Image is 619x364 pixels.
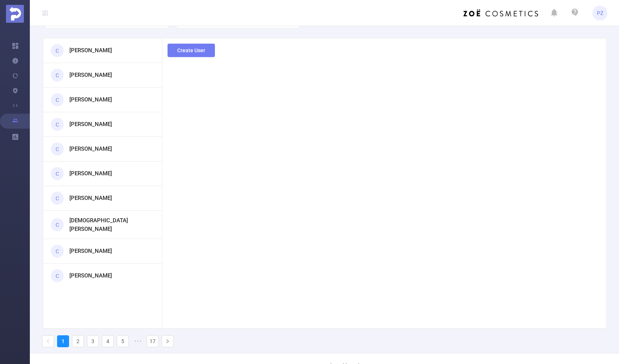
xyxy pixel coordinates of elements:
h3: [PERSON_NAME] [69,169,112,178]
span: C [56,269,59,283]
i: icon: right [165,339,170,343]
a: 3 [87,336,99,347]
li: 2 [72,335,84,347]
span: C [56,191,59,206]
h3: [PERSON_NAME] [69,95,112,104]
a: 5 [117,336,128,347]
span: C [56,142,59,157]
i: icon: left [46,339,50,343]
a: 4 [102,336,113,347]
li: 17 [147,335,159,347]
span: C [56,244,59,259]
h3: [PERSON_NAME] [69,71,112,79]
img: Protected Media [6,5,24,23]
li: 5 [117,335,129,347]
button: Create User [168,44,215,57]
li: Next 5 Pages [132,335,144,347]
h3: [PERSON_NAME] [69,145,112,153]
span: C [56,92,59,107]
h3: [PERSON_NAME] [69,46,112,55]
a: 1 [57,336,69,347]
h3: [PERSON_NAME] [69,194,112,203]
h3: [DEMOGRAPHIC_DATA][PERSON_NAME] [69,216,149,233]
li: 1 [57,335,69,347]
h3: [PERSON_NAME] [69,272,112,280]
li: Next Page [162,335,173,347]
a: 17 [147,336,158,347]
span: C [56,117,59,132]
span: C [56,68,59,83]
span: ••• [132,335,144,347]
span: PZ [597,6,603,21]
h3: [PERSON_NAME] [69,247,112,255]
li: 4 [102,335,114,347]
a: 2 [72,336,84,347]
span: C [56,217,59,232]
li: Previous Page [42,335,54,347]
h3: [PERSON_NAME] [69,120,112,129]
li: 3 [87,335,99,347]
span: C [56,43,59,58]
span: C [56,166,59,181]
